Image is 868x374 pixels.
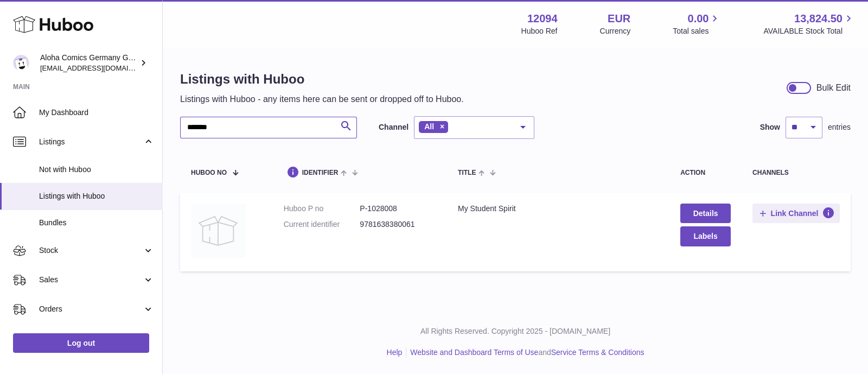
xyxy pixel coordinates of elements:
[673,11,721,36] a: 0.00 Total sales
[680,226,731,246] button: Labels
[816,82,851,94] div: Bulk Edit
[673,26,721,36] span: Total sales
[680,169,731,176] div: action
[39,245,143,256] span: Stock
[40,53,138,73] div: Aloha Comics Germany GmbH
[458,169,476,176] span: title
[608,11,630,26] strong: EUR
[527,11,558,26] strong: 12094
[191,169,227,176] span: Huboo no
[360,219,436,230] dd: 9781638380061
[763,11,855,36] a: 13,824.50 AVAILABLE Stock Total
[40,64,159,72] span: [EMAIL_ADDRESS][DOMAIN_NAME]
[760,122,780,132] label: Show
[360,204,436,214] dd: P-1028008
[13,55,29,71] img: internalAdmin-12094@internal.huboo.com
[828,122,851,132] span: entries
[39,218,154,228] span: Bundles
[13,333,149,353] a: Log out
[180,93,464,105] p: Listings with Huboo - any items here can be sent or dropped off to Huboo.
[600,26,631,36] div: Currency
[752,169,840,176] div: channels
[458,204,659,214] div: My Student Spirit
[752,204,840,223] button: Link Channel
[39,137,143,147] span: Listings
[39,304,143,314] span: Orders
[763,26,855,36] span: AVAILABLE Stock Total
[39,275,143,285] span: Sales
[771,208,819,218] span: Link Channel
[387,348,403,357] a: Help
[521,26,558,36] div: Huboo Ref
[794,11,843,26] span: 13,824.50
[284,219,360,230] dt: Current identifier
[191,204,245,258] img: My Student Spirit
[39,107,154,118] span: My Dashboard
[680,204,731,223] a: Details
[410,348,538,357] a: Website and Dashboard Terms of Use
[424,122,434,131] span: All
[180,71,464,88] h1: Listings with Huboo
[39,164,154,175] span: Not with Huboo
[379,122,409,132] label: Channel
[39,191,154,201] span: Listings with Huboo
[551,348,644,357] a: Service Terms & Conditions
[688,11,709,26] span: 0.00
[171,326,859,337] p: All Rights Reserved. Copyright 2025 - [DOMAIN_NAME]
[302,169,339,176] span: identifier
[284,204,360,214] dt: Huboo P no
[406,347,644,358] li: and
